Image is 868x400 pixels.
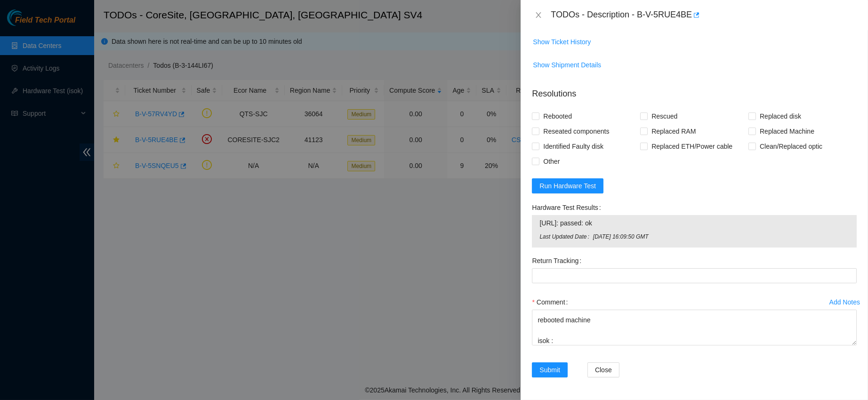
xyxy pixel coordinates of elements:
[648,139,736,154] span: Replaced ETH/Power cable
[532,295,571,310] label: Comment
[756,124,818,139] span: Replaced Machine
[539,109,576,124] span: Rebooted
[539,139,607,154] span: Identified Faulty disk
[532,200,604,215] label: Hardware Test Results
[532,268,857,283] input: Return Tracking
[539,218,849,228] span: [URL]: passed: ok
[532,178,603,193] button: Run Hardware Test
[532,310,857,345] textarea: Comment
[756,139,826,154] span: Clean/Replaced optic
[829,299,860,305] div: Add Notes
[532,57,602,72] button: Show Shipment Details
[535,11,542,19] span: close
[533,37,591,47] span: Show Ticket History
[593,232,849,241] span: [DATE] 16:09:50 GMT
[532,362,568,377] button: Submit
[532,253,585,268] label: Return Tracking
[648,109,681,124] span: Rescued
[595,365,612,375] span: Close
[539,124,613,139] span: Reseated components
[539,232,593,241] span: Last Updated Date
[532,80,857,100] p: Resolutions
[587,362,619,377] button: Close
[532,34,591,49] button: Show Ticket History
[532,11,545,20] button: Close
[539,181,596,191] span: Run Hardware Test
[551,8,857,23] div: TODOs - Description - B-V-5RUE4BE
[756,109,805,124] span: Replaced disk
[648,124,699,139] span: Replaced RAM
[539,154,563,169] span: Other
[829,295,860,310] button: Add Notes
[539,365,560,375] span: Submit
[533,60,601,70] span: Show Shipment Details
